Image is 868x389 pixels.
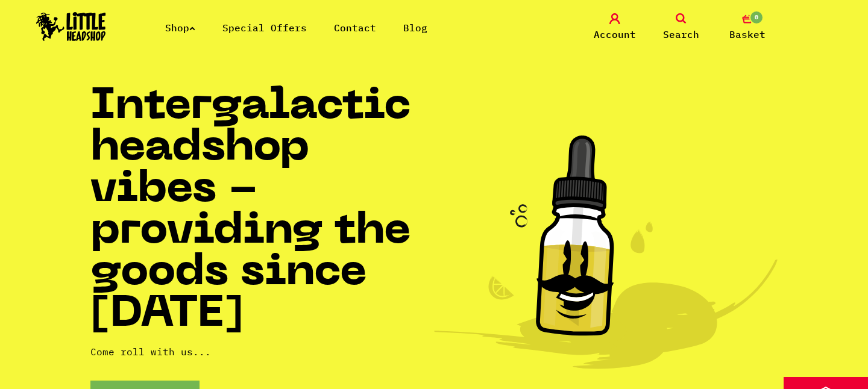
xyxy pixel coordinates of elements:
[403,22,427,34] a: Blog
[90,87,434,336] h1: Intergalactic headshop vibes - providing the goods since [DATE]
[717,13,778,42] a: 0 Basket
[651,13,711,42] a: Search
[729,27,766,42] span: Basket
[594,27,636,42] span: Account
[663,27,699,42] span: Search
[749,10,764,25] span: 0
[165,22,195,34] a: Shop
[222,22,307,34] a: Special Offers
[334,22,376,34] a: Contact
[36,12,106,41] img: Little Head Shop Logo
[90,344,434,359] p: Come roll with us...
